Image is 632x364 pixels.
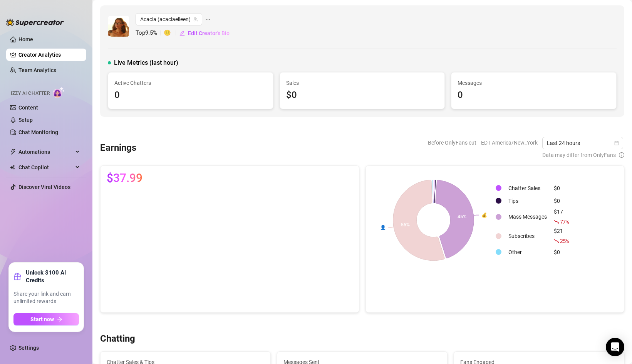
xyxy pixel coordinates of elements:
[505,182,550,194] td: Chatter Sales
[13,313,79,325] button: Start nowarrow-right
[560,237,569,244] span: 25 %
[554,248,569,256] div: $0
[10,165,15,170] img: Chat Copilot
[619,151,624,159] span: info-circle
[179,27,230,39] button: Edit Creator's Bio
[205,13,211,25] span: ellipsis
[53,87,65,98] img: AI Chatter
[57,317,62,322] span: arrow-right
[11,90,50,97] span: Izzy AI Chatter
[100,142,136,154] h3: Earnings
[18,49,80,61] a: Creator Analytics
[505,246,550,258] td: Other
[18,36,33,42] a: Home
[18,161,73,174] span: Chat Copilot
[554,227,569,245] div: $21
[542,151,616,159] span: Data may differ from OnlyFans
[614,141,619,145] span: calendar
[286,88,439,103] div: $0
[380,224,386,230] text: 👤
[505,227,550,245] td: Subscribes
[481,137,538,148] span: EDT America/New_York
[114,79,267,87] span: Active Chatters
[458,79,610,87] span: Messages
[10,149,16,155] span: thunderbolt
[18,184,70,190] a: Discover Viral Videos
[13,273,21,280] span: gift
[560,218,569,225] span: 77 %
[554,197,569,205] div: $0
[18,117,33,123] a: Setup
[18,146,73,158] span: Automations
[108,16,129,37] img: Acacia
[140,13,198,25] span: Acacia (acaciaeileen)
[13,290,79,305] span: Share your link and earn unlimited rewards
[458,88,610,103] div: 0
[286,79,439,87] span: Sales
[554,207,569,226] div: $17
[505,207,550,226] td: Mass Messages
[26,269,79,284] strong: Unlock $100 AI Credits
[428,137,476,148] span: Before OnlyFans cut
[18,345,39,351] a: Settings
[136,29,164,38] span: Top 9.5 %
[18,67,56,73] a: Team Analytics
[554,238,559,244] span: fall
[481,212,487,218] text: 💰
[554,219,559,224] span: fall
[547,137,619,149] span: Last 24 hours
[606,338,624,356] div: Open Intercom Messenger
[107,172,142,184] span: $37.99
[554,184,569,192] div: $0
[6,19,64,26] img: logo-BBDzfeDw.svg
[188,30,230,36] span: Edit Creator's Bio
[30,316,54,322] span: Start now
[179,30,185,36] span: edit
[193,17,198,22] span: team
[100,333,135,345] h3: Chatting
[18,104,38,111] a: Content
[164,29,179,38] span: 🙂
[114,58,178,67] span: Live Metrics (last hour)
[18,129,58,135] a: Chat Monitoring
[505,195,550,207] td: Tips
[114,88,267,103] div: 0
